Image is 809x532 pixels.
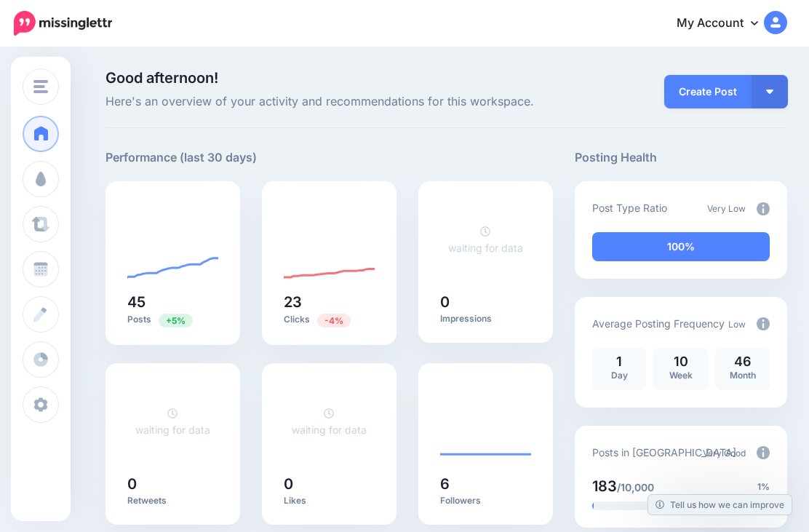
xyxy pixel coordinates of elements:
h5: Posting Health [575,148,787,167]
a: waiting for data [292,407,367,436]
div: 1% of your posts in the last 30 days have been from Drip Campaigns [592,501,594,510]
h5: 0 [127,477,218,491]
h5: 6 [440,477,531,491]
div: 100% of your posts in the last 30 days have been from Drip Campaigns [592,232,770,261]
span: /10,000 [617,481,654,493]
img: info-circle-grey.png [757,202,770,215]
h5: 0 [284,477,375,491]
span: 183 [592,477,617,495]
p: 46 [722,355,762,368]
p: Post Type Ratio [592,199,667,216]
h5: 45 [127,295,218,309]
p: Followers [440,495,531,507]
span: Here's an overview of your activity and recommendations for this workspace. [105,92,553,111]
p: Posts in [GEOGRAPHIC_DATA] [592,444,736,461]
h5: 23 [284,295,375,309]
p: Posts [127,313,218,327]
img: info-circle-grey.png [757,446,770,459]
h5: Performance (last 30 days) [105,148,257,167]
span: Previous period: 24 [317,314,351,327]
p: Clicks [284,313,375,327]
span: 1% [757,480,770,494]
p: Likes [284,495,375,507]
p: Impressions [440,313,531,325]
img: arrow-down-white.png [766,90,773,94]
a: Create Post [664,75,752,108]
img: info-circle-grey.png [757,317,770,330]
img: Missinglettr [14,11,112,36]
p: 10 [661,355,701,368]
p: Retweets [127,495,218,507]
a: Tell us how we can improve [648,495,792,515]
span: Day [611,370,628,381]
span: Previous period: 43 [159,314,193,327]
a: My Account [662,6,787,41]
h5: 0 [440,295,531,309]
span: Month [730,370,756,381]
span: Week [669,370,693,381]
img: menu.png [33,80,48,93]
span: Very Low [707,203,746,214]
a: waiting for data [448,225,523,254]
span: Very Good [703,448,746,458]
p: Average Posting Frequency [592,315,725,332]
span: Good afternoon! [105,69,218,87]
p: 1 [599,355,639,368]
a: waiting for data [135,407,210,436]
span: Low [728,319,746,330]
